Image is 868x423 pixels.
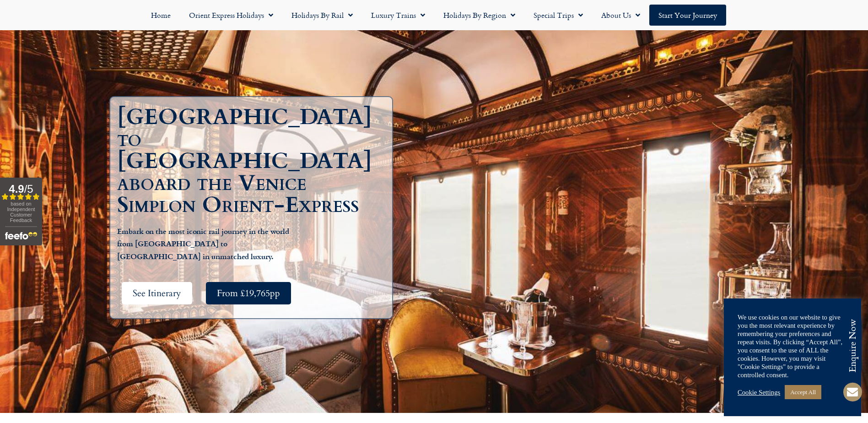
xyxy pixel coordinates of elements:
strong: Embark on the most iconic rail journey in the world from [GEOGRAPHIC_DATA] to [GEOGRAPHIC_DATA] i... [117,226,289,261]
a: Holidays by Region [434,5,524,26]
a: About Us [592,5,649,26]
span: See Itinerary [133,287,181,299]
a: Accept All [785,385,821,399]
div: We use cookies on our website to give you the most relevant experience by remembering your prefer... [738,313,847,379]
a: Special Trips [524,5,592,26]
nav: Menu [5,5,863,26]
a: Cookie Settings [738,388,780,396]
a: Home [142,5,180,26]
a: See Itinerary [122,282,192,304]
a: Start your Journey [649,5,726,26]
h1: [GEOGRAPHIC_DATA] to [GEOGRAPHIC_DATA] aboard the Venice Simplon Orient-Express [117,106,390,216]
a: Orient Express Holidays [180,5,282,26]
span: From £19,765pp [217,287,280,299]
a: From £19,765pp [206,282,291,304]
a: Luxury Trains [362,5,434,26]
a: Holidays by Rail [282,5,362,26]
